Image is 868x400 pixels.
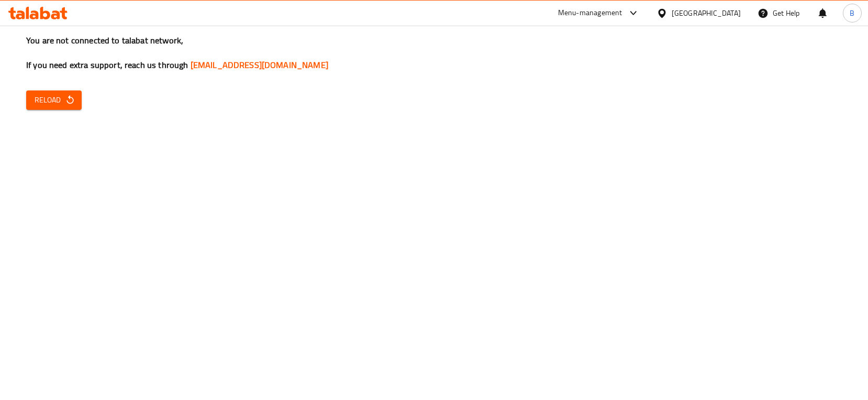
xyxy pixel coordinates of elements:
[191,57,328,73] a: [EMAIL_ADDRESS][DOMAIN_NAME]
[672,7,741,19] div: [GEOGRAPHIC_DATA]
[26,35,842,71] h3: You are not connected to talabat network, If you need extra support, reach us through
[35,94,73,107] span: Reload
[850,7,854,19] span: B
[26,90,82,110] button: Reload
[558,7,622,19] div: Menu-management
